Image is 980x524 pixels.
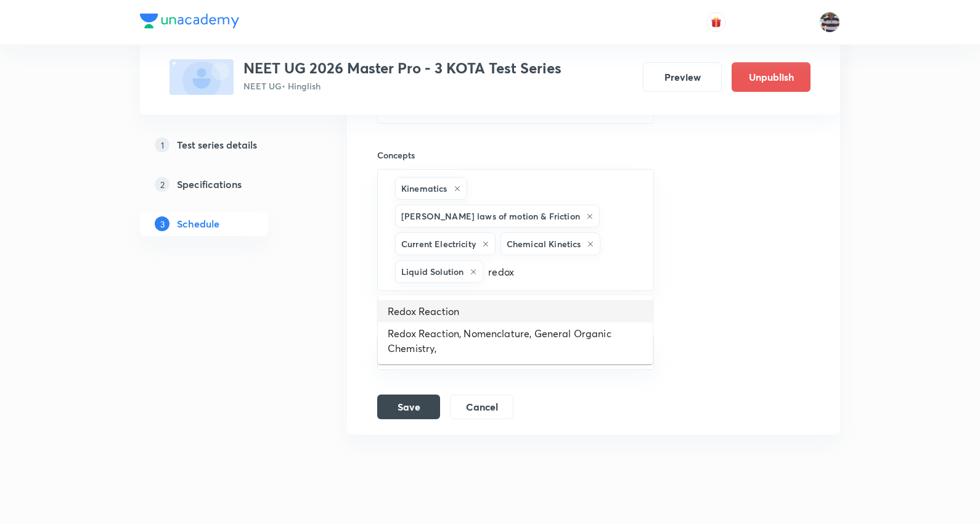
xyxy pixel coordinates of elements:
[243,80,561,92] p: NEET UG • Hinglish
[401,210,580,223] h6: [PERSON_NAME] laws of motion & Friction
[140,133,308,157] a: 1Test series details
[140,14,239,31] a: Company Logo
[643,62,722,92] button: Preview
[647,229,649,231] button: Close
[140,172,308,197] a: 2Specifications
[401,265,463,278] h6: Liquid Solution
[169,59,234,95] img: fallback-thumbnail.png
[377,316,654,329] h6: Sub-concepts
[401,182,447,195] h6: Kinematics
[711,17,722,28] img: avatar
[819,12,840,33] img: jugraj singh
[177,216,219,231] h5: Schedule
[401,237,476,250] h6: Current Electricity
[377,149,654,162] h6: Concepts
[378,322,653,359] li: Redox Reaction, Nomenclature, General Organic Chemistry,
[177,177,242,192] h5: Specifications
[450,395,513,419] button: Cancel
[507,237,581,250] h6: Chemical Kinetics
[243,59,561,77] h3: NEET UG 2026 Master Pro - 3 KOTA Test Series
[155,137,169,152] p: 1
[732,62,811,92] button: Unpublish
[378,300,653,322] li: Redox Reaction
[140,14,239,28] img: Company Logo
[706,12,726,32] button: avatar
[155,216,169,231] p: 3
[155,177,169,192] p: 2
[177,137,257,152] h5: Test series details
[377,395,440,419] button: Save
